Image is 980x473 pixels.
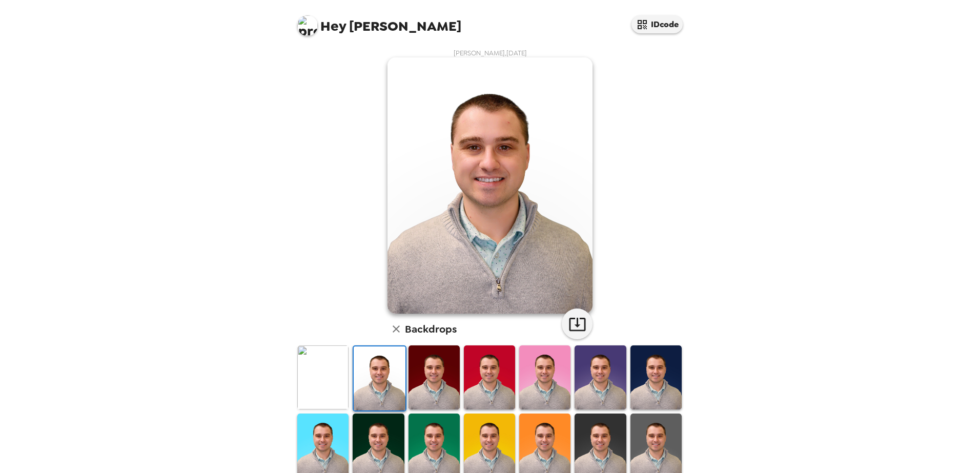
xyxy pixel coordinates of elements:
img: user [387,57,593,314]
h6: Backdrops [405,321,457,337]
img: Original [297,345,349,409]
button: IDcode [631,15,683,33]
img: profile pic [297,15,318,36]
span: [PERSON_NAME] , [DATE] [454,49,527,57]
span: [PERSON_NAME] [297,10,461,33]
span: Hey [320,17,346,35]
